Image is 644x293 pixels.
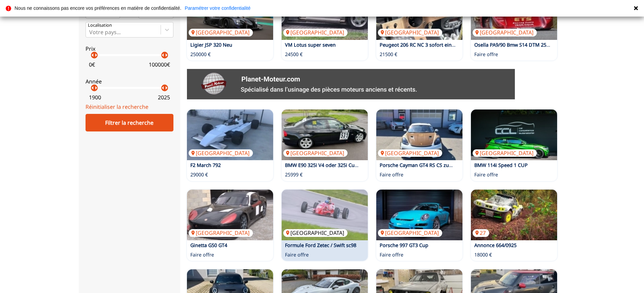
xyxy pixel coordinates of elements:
input: Votre pays... [89,29,91,35]
p: 27 [473,229,489,237]
a: BMW 114i Speed 1 CUP [474,162,528,168]
p: 18000 € [474,251,492,258]
p: arrow_right [162,84,170,92]
p: 2025 [158,94,170,101]
p: Localisation [88,22,112,28]
p: Année [86,78,173,85]
p: 250000 € [190,51,211,58]
a: BMW E90 325i V4 oder 325i Cup RCN VLN [285,162,380,168]
p: Faire offre [474,171,498,178]
img: Porsche Cayman GT4 RS CS zum verkauf [376,109,462,160]
p: 1900 [89,94,101,101]
img: Annonce 664/0925 [471,190,557,240]
a: Porsche 997 GT3 Cup [380,242,428,248]
p: Faire offre [380,251,403,258]
a: Réinitialiser la recherche [86,103,148,111]
a: Porsche 997 GT3 Cup[GEOGRAPHIC_DATA] [376,190,462,240]
p: 0 € [89,61,95,68]
a: Ginetta G50 GT4[GEOGRAPHIC_DATA] [187,190,273,240]
p: Faire offre [380,171,403,178]
p: [GEOGRAPHIC_DATA] [378,149,442,157]
p: arrow_left [89,51,97,59]
p: 21500 € [380,51,397,58]
a: BMW E90 325i V4 oder 325i Cup RCN VLN[GEOGRAPHIC_DATA] [282,109,368,160]
a: F2 March 792[GEOGRAPHIC_DATA] [187,109,273,160]
a: Porsche Cayman GT4 RS CS zum verkauf[GEOGRAPHIC_DATA] [376,109,462,160]
p: arrow_left [89,84,97,92]
p: 29000 € [190,171,208,178]
a: Paramétrer votre confidentialité [185,6,251,10]
a: Formule Ford Zetec / Swift sc98[GEOGRAPHIC_DATA] [282,190,368,240]
p: Faire offre [474,51,498,58]
p: Nous ne connaissons pas encore vos préférences en matière de confidentialité. [15,6,181,10]
p: [GEOGRAPHIC_DATA] [189,29,253,36]
p: [GEOGRAPHIC_DATA] [473,149,537,157]
p: 24500 € [285,51,303,58]
p: [GEOGRAPHIC_DATA] [189,149,253,157]
img: Formule Ford Zetec / Swift sc98 [282,190,368,240]
img: Porsche 997 GT3 Cup [376,190,462,240]
a: Annonce 664/0925 [474,242,517,248]
a: Osella PA9/90 Bmw S14 DTM 2500 [474,42,552,48]
div: Filtrer la recherche [86,114,173,131]
p: [GEOGRAPHIC_DATA] [473,29,537,36]
a: Porsche Cayman GT4 RS CS zum verkauf [380,162,472,168]
img: F2 March 792 [187,109,273,160]
a: Peugeot 206 RC NC 3 sofort einsetzbar [380,42,469,48]
p: arrow_right [92,51,100,59]
p: [GEOGRAPHIC_DATA] [378,229,442,237]
p: [GEOGRAPHIC_DATA] [189,229,253,237]
a: BMW 114i Speed 1 CUP[GEOGRAPHIC_DATA] [471,109,557,160]
p: 100000 € [149,61,170,68]
a: Annonce 664/092527 [471,190,557,240]
p: arrow_right [162,51,170,59]
p: Prix [86,45,173,52]
img: Ginetta G50 GT4 [187,190,273,240]
p: [GEOGRAPHIC_DATA] [378,29,442,36]
p: Faire offre [190,251,214,258]
p: 25999 € [285,171,303,178]
a: Formule Ford Zetec / Swift sc98 [285,242,356,248]
a: Ginetta G50 GT4 [190,242,227,248]
p: arrow_left [159,51,167,59]
p: arrow_left [159,84,167,92]
p: [GEOGRAPHIC_DATA] [283,29,348,36]
p: [GEOGRAPHIC_DATA] [283,149,348,157]
a: F2 March 792 [190,162,221,168]
p: Faire offre [285,251,309,258]
p: arrow_right [92,84,100,92]
p: [GEOGRAPHIC_DATA] [283,229,348,237]
img: BMW E90 325i V4 oder 325i Cup RCN VLN [282,109,368,160]
a: VM Lotus super seven [285,42,336,48]
a: Ligier JSP 320 Neu [190,42,232,48]
img: BMW 114i Speed 1 CUP [471,109,557,160]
